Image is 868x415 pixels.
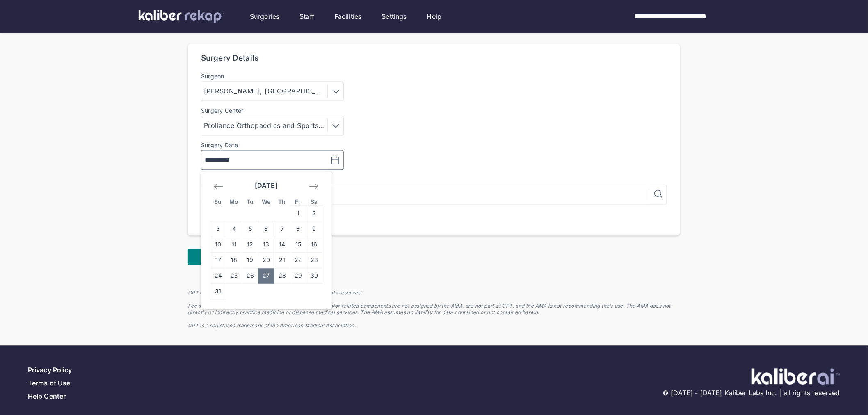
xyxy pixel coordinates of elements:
[334,11,362,21] a: Facilities
[427,11,442,21] a: Help
[226,253,242,268] td: Monday, August 18, 2025
[229,198,239,205] small: Mo
[752,369,840,385] img: ATj1MI71T5jDAAAAAElFTkSuQmCC
[306,206,322,221] td: Saturday, August 2, 2025
[226,268,242,284] td: Monday, August 25, 2025
[139,10,224,23] img: kaliber labs logo
[290,206,306,221] td: Friday, August 1, 2025
[201,177,667,183] div: CPT Code
[290,221,306,237] td: Friday, August 8, 2025
[299,11,314,21] a: Staff
[226,221,242,237] td: Monday, August 4, 2025
[290,268,306,284] td: Friday, August 29, 2025
[214,198,222,205] small: Su
[306,237,322,253] td: Saturday, August 16, 2025
[226,237,242,253] td: Monday, August 11, 2025
[306,253,322,268] td: Saturday, August 23, 2025
[255,182,278,190] strong: [DATE]
[204,87,327,96] div: [PERSON_NAME], [GEOGRAPHIC_DATA]
[258,221,274,237] td: Wednesday, August 6, 2025
[242,268,258,284] td: Tuesday, August 26, 2025
[258,237,274,253] td: Wednesday, August 13, 2025
[262,198,271,205] small: We
[28,392,66,401] a: Help Center
[247,198,254,205] small: Tu
[210,284,226,299] td: Sunday, August 31, 2025
[188,290,680,296] div: CPT copyright 2021 American Medical Association. All rights reserved.
[382,11,407,21] a: Settings
[201,142,238,149] div: Surgery Date
[258,268,274,284] td: Selected. Wednesday, August 27, 2025
[188,249,258,265] button: Next
[188,323,680,329] div: CPT is a registered trademark of the American Medical Association.
[188,303,680,316] div: Fee schedules, relative value units, conversion factors and/or related components are not assigne...
[201,172,331,309] div: Calendar
[274,237,290,253] td: Thursday, August 14, 2025
[242,237,258,253] td: Tuesday, August 12, 2025
[290,237,306,253] td: Friday, August 15, 2025
[250,11,279,21] a: Surgeries
[210,179,227,194] div: Move backward to switch to the previous month.
[201,73,344,80] label: Surgeon
[278,198,286,205] small: Th
[274,268,290,284] td: Thursday, August 28, 2025
[210,268,226,284] td: Sunday, August 24, 2025
[662,388,840,398] span: © [DATE] - [DATE] Kaliber Labs Inc. | all rights reserved
[242,253,258,268] td: Tuesday, August 19, 2025
[210,221,226,237] td: Sunday, August 3, 2025
[274,221,290,237] td: Thursday, August 7, 2025
[205,155,267,165] input: MM/DD/YYYY
[28,366,72,374] a: Privacy Policy
[295,198,301,205] small: Fr
[306,221,322,237] td: Saturday, August 9, 2025
[210,237,226,253] td: Sunday, August 10, 2025
[204,121,327,131] div: Proliance Orthopaedics and Sports Medicine
[311,198,318,205] small: Sa
[28,379,70,388] a: Terms of Use
[258,253,274,268] td: Wednesday, August 20, 2025
[201,108,344,114] label: Surgery Center
[306,268,322,284] td: Saturday, August 30, 2025
[242,221,258,237] td: Tuesday, August 5, 2025
[201,54,258,64] div: Surgery Details
[274,253,290,268] td: Thursday, August 21, 2025
[305,179,322,194] div: Move forward to switch to the next month.
[290,253,306,268] td: Friday, August 22, 2025
[210,253,226,268] td: Sunday, August 17, 2025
